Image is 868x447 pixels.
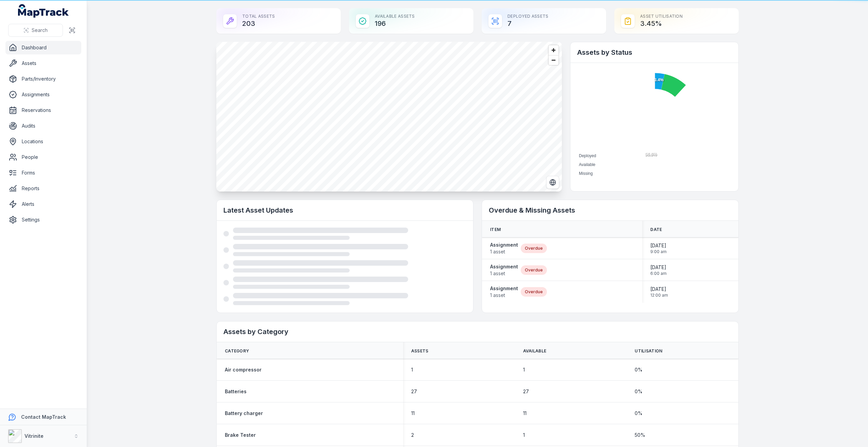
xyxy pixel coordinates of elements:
[523,432,525,438] span: 1
[411,410,415,417] span: 11
[490,263,518,277] a: Assignment1 asset
[5,213,81,227] a: Settings
[225,388,247,395] a: Batteries
[549,45,558,55] button: Zoom in
[650,286,668,293] span: [DATE]
[216,42,562,192] canvas: Map
[577,48,732,57] h2: Assets by Status
[650,242,667,254] time: 14/07/2025, 9:00:00 am
[411,432,414,438] span: 2
[521,265,547,275] div: Overdue
[225,432,256,438] a: Brake Tester
[223,205,466,215] h2: Latest Asset Updates
[549,55,558,65] button: Zoom out
[490,248,518,255] span: 1 asset
[5,166,81,180] a: Forms
[650,242,667,249] span: [DATE]
[521,287,547,297] div: Overdue
[523,388,529,395] span: 27
[490,227,501,232] span: Item
[490,242,518,255] a: Assignment1 asset
[650,264,667,271] span: [DATE]
[579,153,596,158] span: Deployed
[490,292,518,299] span: 1 asset
[225,348,249,354] span: Category
[5,56,81,70] a: Assets
[490,270,518,277] span: 1 asset
[579,171,593,176] span: Missing
[521,244,547,253] div: Overdue
[5,135,81,148] a: Locations
[635,348,662,354] span: Utilisation
[5,197,81,211] a: Alerts
[411,348,429,354] span: Assets
[523,348,547,354] span: Available
[8,24,63,37] button: Search
[490,285,518,299] a: Assignment1 asset
[21,414,66,420] strong: Contact MapTrack
[650,286,668,298] time: 18/09/2025, 12:00:00 am
[32,27,48,34] span: Search
[490,242,518,248] strong: Assignment
[18,4,69,18] a: MapTrack
[5,41,81,54] a: Dashboard
[635,410,642,417] span: 0 %
[635,366,642,373] span: 0 %
[523,366,525,373] span: 1
[225,366,262,373] a: Air compressor
[5,182,81,195] a: Reports
[579,162,595,167] span: Available
[523,410,527,417] span: 11
[489,205,732,215] h2: Overdue & Missing Assets
[411,366,413,373] span: 1
[650,264,667,276] time: 12/09/2025, 6:00:00 am
[5,150,81,164] a: People
[5,88,81,101] a: Assignments
[225,410,263,417] a: Battery charger
[411,388,417,395] span: 27
[490,263,518,270] strong: Assignment
[650,293,668,298] span: 12:00 am
[24,433,44,439] strong: Vitrinite
[5,103,81,117] a: Reservations
[223,327,732,336] h2: Assets by Category
[5,119,81,133] a: Audits
[650,249,667,254] span: 9:00 am
[5,72,81,86] a: Parts/Inventory
[650,271,667,276] span: 6:00 am
[650,227,662,232] span: Date
[490,285,518,292] strong: Assignment
[546,176,559,189] button: Switch to Satellite View
[635,432,645,438] span: 50 %
[635,388,642,395] span: 0 %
